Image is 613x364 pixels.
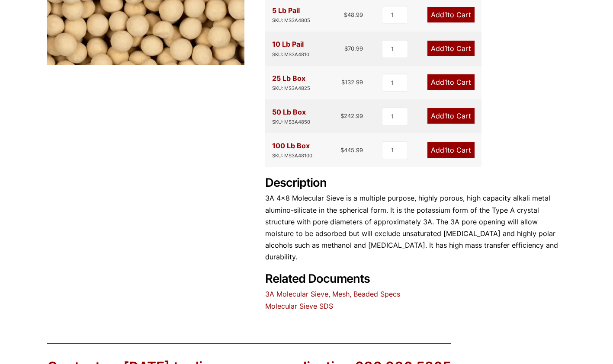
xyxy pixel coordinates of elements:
[344,45,363,52] bdi: 70.99
[272,16,310,25] div: SKU: MS3A4805
[272,38,309,58] div: 10 Lb Pail
[272,152,312,160] div: SKU: MS3A48100
[341,79,345,86] span: $
[340,112,344,119] span: $
[444,10,447,19] span: 1
[427,142,475,158] a: Add1to Cart
[444,78,447,86] span: 1
[272,73,310,93] div: 25 Lb Box
[344,11,347,18] span: $
[272,84,310,93] div: SKU: MS3A4825
[272,51,309,59] div: SKU: MS3A4810
[344,45,348,52] span: $
[272,5,310,25] div: 5 Lb Pail
[341,79,363,86] bdi: 132.99
[340,112,363,119] bdi: 242.99
[265,192,566,263] p: 3A 4×8 Molecular Sieve is a multiple purpose, highly porous, high capacity alkali metal alumino-s...
[444,146,447,154] span: 1
[265,302,333,310] a: Molecular Sieve SDS
[427,74,475,90] a: Add1to Cart
[265,176,566,190] h2: Description
[427,41,475,56] a: Add1to Cart
[444,44,447,53] span: 1
[427,7,475,22] a: Add1to Cart
[344,11,363,18] bdi: 48.99
[444,112,447,120] span: 1
[340,147,363,153] bdi: 445.99
[340,147,344,153] span: $
[272,140,312,160] div: 100 Lb Box
[272,106,310,126] div: 50 Lb Box
[427,108,475,124] a: Add1to Cart
[265,290,400,298] a: 3A Molecular Sieve, Mesh, Beaded Specs
[272,118,310,126] div: SKU: MS3A4850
